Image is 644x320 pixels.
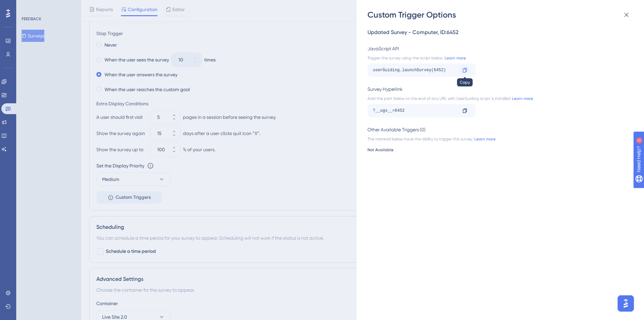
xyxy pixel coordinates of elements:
[367,85,629,93] div: Survey Hyperlink
[510,96,533,101] a: Learn more
[367,147,629,153] div: Not Available
[47,3,49,9] div: 1
[367,136,629,142] div: The material below have the ability to trigger this survey.
[616,293,636,314] iframe: UserGuiding AI Assistant Launcher
[367,9,635,20] div: Custom Trigger Options
[16,2,42,10] span: Need Help?
[367,55,629,61] div: Trigger the survey using the script below.
[373,65,457,76] div: userGuiding.launchSurvey(6452)
[473,136,496,142] a: Learn more
[367,45,629,53] div: JavaScript API
[367,28,629,36] div: Updated Survey - Computer , ID: 6452
[443,55,466,61] a: Learn more
[367,126,629,134] div: Other Available Triggers (0)
[373,105,457,116] div: ?__ugs__=6452
[367,96,629,101] div: Add the part below to the end of any URL with UserGuiding script is installed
